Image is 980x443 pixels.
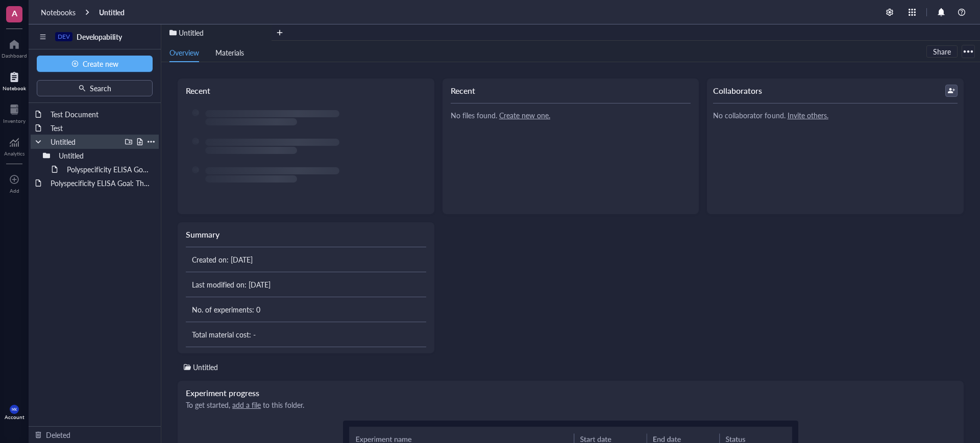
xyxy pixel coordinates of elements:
div: No collaborator found. [713,110,958,121]
a: Inventory [3,101,26,124]
a: Dashboard [2,36,27,59]
u: Create new one. [499,110,550,120]
div: Experiment progress [186,387,955,399]
span: Share [933,47,951,56]
div: Test Document [46,107,155,121]
div: Add [10,188,19,194]
div: Deleted [46,429,70,440]
div: Total material cost: - [192,329,420,340]
div: Summary [186,228,426,241]
span: MK [12,407,17,411]
a: Analytics [4,134,24,157]
div: Recent [186,85,426,97]
div: Test [46,121,155,135]
div: Untitled [54,148,155,163]
span: Search [90,84,111,92]
div: Analytics [4,150,24,157]
div: Last modified on: [DATE] [192,279,420,290]
button: Create new [37,56,153,72]
div: Polyspecificity ELISA Goal: The polyspecificity (PSR) ELISA assesses the polyreactivity of a test... [62,162,155,176]
div: Dashboard [2,53,27,59]
span: A [12,7,17,19]
span: Materials [215,47,244,58]
a: Untitled [99,8,125,17]
u: add a file [232,400,261,410]
div: Collaborators [713,85,762,97]
button: Search [37,80,153,96]
span: Developability [77,32,122,42]
span: Overview [169,47,199,58]
div: Account [5,414,24,420]
div: Polyspecificity ELISA Goal: The polyspecificity (PSR) ELISA assesses the polyreactivity of a test... [46,176,155,190]
button: Share [926,45,958,58]
div: To get started, to this folder. [186,399,955,410]
div: Untitled [46,135,121,149]
a: Notebook [3,69,26,91]
span: Create new [83,60,118,68]
div: No. of experiments: 0 [192,304,420,315]
div: Recent [451,85,691,97]
div: DEV [58,33,70,40]
div: No files found. [451,110,691,121]
div: Notebook [3,85,26,91]
div: Created on: [DATE] [192,254,420,265]
a: Notebooks [41,8,76,17]
div: Untitled [193,361,218,373]
u: Invite others. [788,110,828,120]
div: Inventory [3,118,26,124]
